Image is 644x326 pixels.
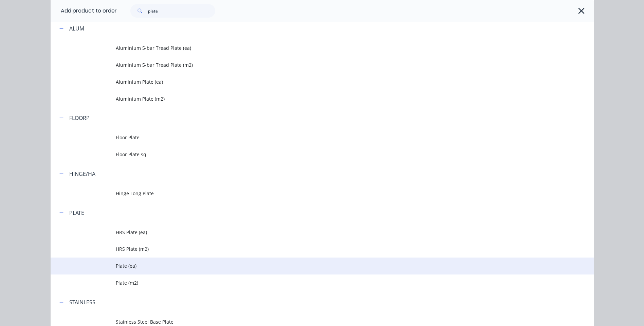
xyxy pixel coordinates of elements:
div: ALUM [69,24,84,33]
span: Floor Plate [116,134,498,141]
span: Hinge Long Plate [116,190,498,197]
span: HRS Plate (ea) [116,229,498,236]
span: Plate (ea) [116,262,498,269]
span: Aluminium 5-bar Tread Plate (ea) [116,44,498,52]
span: Plate (m2) [116,279,498,286]
span: Aluminium Plate (m2) [116,95,498,102]
span: Floor Plate sq [116,151,498,158]
input: Search... [148,4,215,18]
span: Stainless Steel Base Plate [116,318,498,325]
div: STAINLESS [69,298,95,306]
div: FLOORP [69,114,90,122]
div: PLATE [69,209,84,217]
div: HINGE/HA [69,170,95,178]
span: Aluminium 5-bar Tread Plate (m2) [116,61,498,68]
span: Aluminium Plate (ea) [116,78,498,85]
span: HRS Plate (m2) [116,245,498,252]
